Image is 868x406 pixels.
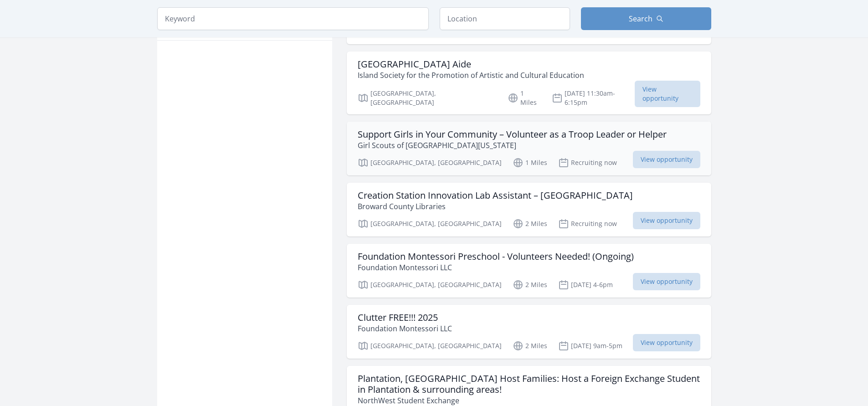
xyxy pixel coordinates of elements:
[513,157,547,168] p: 1 Miles
[358,190,633,201] h3: Creation Station Innovation Lab Assistant – [GEOGRAPHIC_DATA]
[629,13,652,24] span: Search
[358,262,634,273] p: Foundation Montessori LLC
[358,70,584,81] p: Island Society for the Promotion of Artistic and Cultural Education
[358,279,502,290] p: [GEOGRAPHIC_DATA], [GEOGRAPHIC_DATA]
[358,140,667,151] p: Girl Scouts of [GEOGRAPHIC_DATA][US_STATE]
[358,373,700,395] h3: Plantation, [GEOGRAPHIC_DATA] Host Families: Host a Foreign Exchange Student in Plantation & surr...
[581,7,711,30] button: Search
[513,340,547,351] p: 2 Miles
[440,7,570,30] input: Location
[513,279,547,290] p: 2 Miles
[633,151,700,168] span: View opportunity
[513,218,547,229] p: 2 Miles
[358,395,700,406] p: NorthWest Student Exchange
[358,323,452,334] p: Foundation Montessori LLC
[358,157,502,168] p: [GEOGRAPHIC_DATA], [GEOGRAPHIC_DATA]
[347,305,711,359] a: Clutter FREE!!! 2025 Foundation Montessori LLC [GEOGRAPHIC_DATA], [GEOGRAPHIC_DATA] 2 Miles [DATE...
[635,81,700,107] span: View opportunity
[633,212,700,229] span: View opportunity
[347,122,711,175] a: Support Girls in Your Community – Volunteer as a Troop Leader or Helper Girl Scouts of [GEOGRAPHI...
[558,340,622,351] p: [DATE] 9am-5pm
[508,89,541,107] p: 1 Miles
[558,157,617,168] p: Recruiting now
[633,273,700,290] span: View opportunity
[347,183,711,236] a: Creation Station Innovation Lab Assistant – [GEOGRAPHIC_DATA] Broward County Libraries [GEOGRAPHI...
[552,89,635,107] p: [DATE] 11:30am-6:15pm
[358,312,452,323] h3: Clutter FREE!!! 2025
[347,51,711,114] a: [GEOGRAPHIC_DATA] Aide Island Society for the Promotion of Artistic and Cultural Education [GEOGR...
[558,218,617,229] p: Recruiting now
[358,340,502,351] p: [GEOGRAPHIC_DATA], [GEOGRAPHIC_DATA]
[347,244,711,298] a: Foundation Montessori Preschool - Volunteers Needed! (Ongoing) Foundation Montessori LLC [GEOGRAP...
[633,334,700,351] span: View opportunity
[157,7,429,30] input: Keyword
[358,89,497,107] p: [GEOGRAPHIC_DATA], [GEOGRAPHIC_DATA]
[358,218,502,229] p: [GEOGRAPHIC_DATA], [GEOGRAPHIC_DATA]
[358,201,633,212] p: Broward County Libraries
[558,279,613,290] p: [DATE] 4-6pm
[358,251,634,262] h3: Foundation Montessori Preschool - Volunteers Needed! (Ongoing)
[358,129,667,140] h3: Support Girls in Your Community – Volunteer as a Troop Leader or Helper
[358,59,584,70] h3: [GEOGRAPHIC_DATA] Aide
